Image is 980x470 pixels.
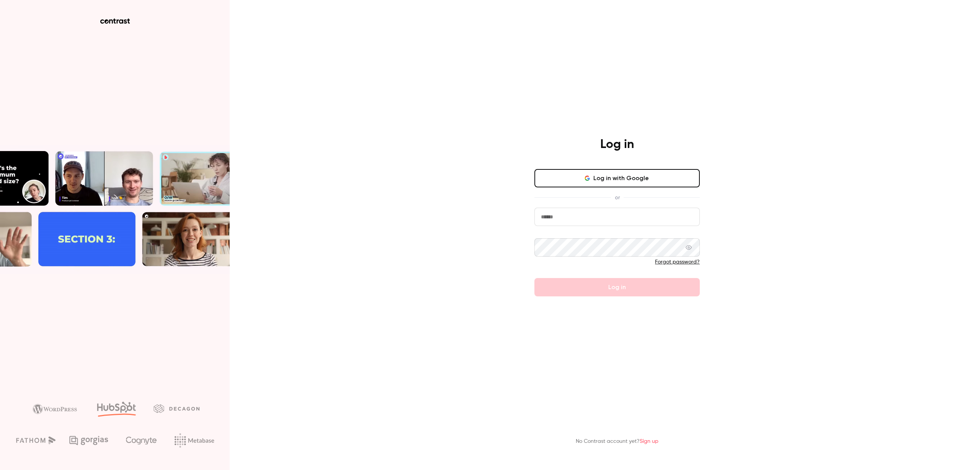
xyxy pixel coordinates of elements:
button: Log in with Google [534,169,700,187]
h4: Log in [600,137,634,152]
a: Forgot password? [655,259,700,265]
p: No Contrast account yet? [576,437,658,446]
span: or [611,194,624,202]
a: Sign up [640,439,658,444]
img: decagon [154,404,199,413]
